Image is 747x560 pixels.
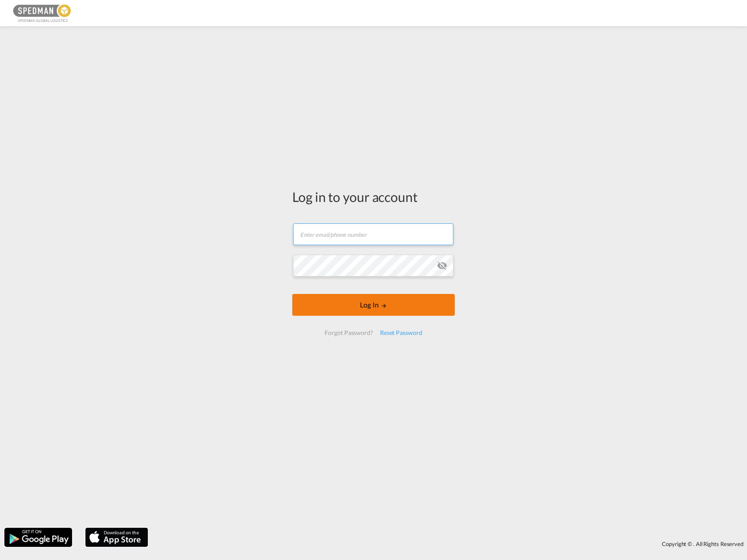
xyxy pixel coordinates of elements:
div: Reset Password [377,325,426,341]
div: Forgot Password? [321,325,376,341]
button: LOGIN [292,294,455,316]
div: Log in to your account [292,188,455,206]
img: google.png [3,527,73,548]
div: Copyright © . All Rights Reserved [152,536,747,551]
img: c12ca350ff1b11efb6b291369744d907.png [13,3,72,23]
img: apple.png [84,527,149,548]
input: Enter email/phone number [293,223,453,245]
md-icon: icon-eye-off [437,260,447,271]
